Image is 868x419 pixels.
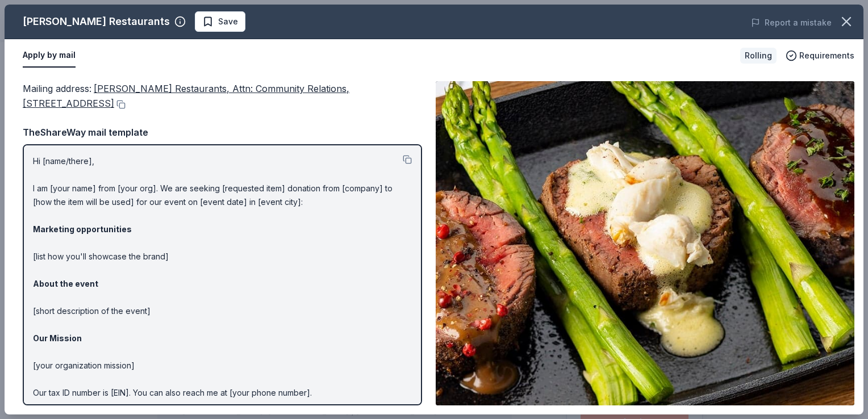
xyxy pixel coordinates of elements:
[23,83,349,109] span: [PERSON_NAME] Restaurants, Attn: Community Relations, [STREET_ADDRESS]
[740,48,777,64] div: Rolling
[23,125,422,140] div: TheShareWay mail template
[23,44,76,68] button: Apply by mail
[218,15,238,28] span: Save
[33,224,132,234] strong: Marketing opportunities
[436,81,854,405] img: Image for Perry's Restaurants
[799,49,854,62] span: Requirements
[23,12,170,31] div: [PERSON_NAME] Restaurants
[195,11,245,32] button: Save
[786,49,854,62] button: Requirements
[23,81,422,111] div: Mailing address :
[33,333,82,343] strong: Our Mission
[33,279,98,288] strong: About the event
[751,16,832,30] button: Report a mistake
